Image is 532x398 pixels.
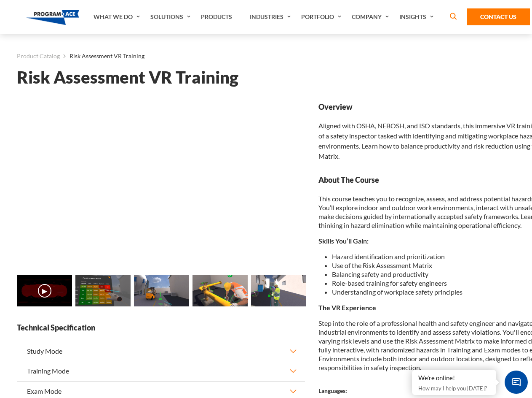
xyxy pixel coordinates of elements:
[192,275,248,306] img: Risk Assessment VR Training - Preview 3
[251,275,306,306] img: Risk Assessment VR Training - Preview 4
[17,102,305,264] iframe: Risk Assessment VR Training - Video 0
[17,361,305,381] button: Training Mode
[134,275,189,306] img: Risk Assessment VR Training - Preview 2
[75,275,131,306] img: Risk Assessment VR Training - Preview 1
[318,387,347,394] strong: Languages:
[17,275,72,306] img: Risk Assessment VR Training - Video 0
[38,284,51,298] button: ▶
[26,10,80,25] img: Program-Ace
[467,8,530,25] a: Contact Us
[17,51,60,62] a: Product Catalog
[418,374,490,382] div: We're online!
[418,383,490,393] p: How may I help you [DATE]?
[60,51,144,62] li: Risk Assessment VR Training
[505,371,528,394] span: Chat Widget
[17,341,305,361] button: Study Mode
[17,322,305,333] strong: Technical Specification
